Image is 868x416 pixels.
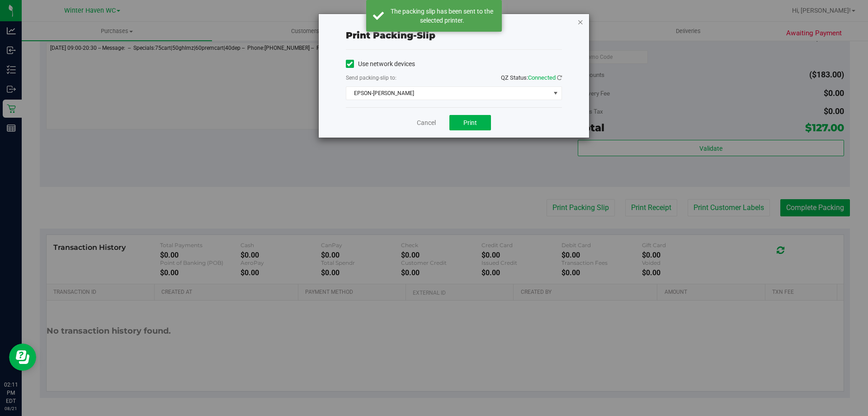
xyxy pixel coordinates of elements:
span: EPSON-[PERSON_NAME] [346,87,550,100]
a: Cancel [417,118,436,128]
label: Use network devices [346,59,415,69]
span: Print packing-slip [346,30,435,41]
span: Print [463,119,477,126]
label: Send packing-slip to: [346,74,396,82]
span: select [550,87,561,100]
div: The packing slip has been sent to the selected printer. [389,7,495,25]
iframe: Resource center [9,344,36,371]
button: Print [449,115,491,130]
span: QZ Status: [501,74,562,81]
span: Connected [528,74,556,81]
